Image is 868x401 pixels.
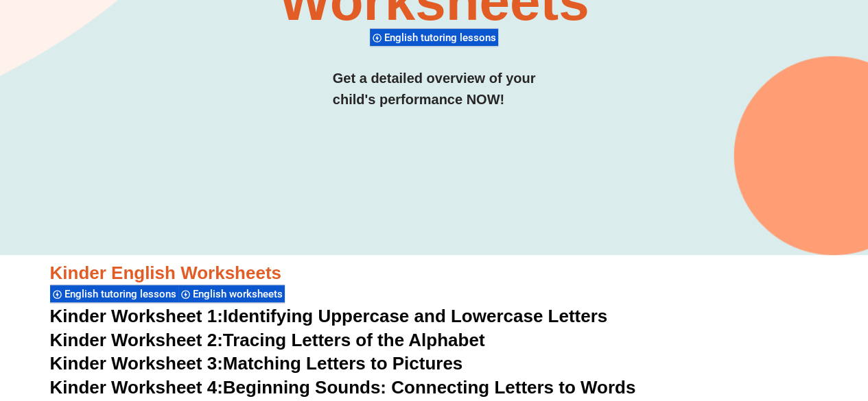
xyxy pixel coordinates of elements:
span: English tutoring lessons [64,288,180,300]
a: Kinder Worksheet 3:Matching Letters to Pictures [50,353,463,374]
div: English tutoring lessons [370,28,498,47]
a: Kinder Worksheet 1:Identifying Uppercase and Lowercase Letters [50,306,608,326]
span: English worksheets [193,288,287,300]
h3: Kinder English Worksheets [50,262,819,285]
span: English tutoring lessons [384,32,500,44]
div: English worksheets [178,284,285,303]
span: Kinder Worksheet 4: [50,377,223,398]
span: Kinder Worksheet 2: [50,330,223,350]
a: Kinder Worksheet 2:Tracing Letters of the Alphabet [50,330,485,350]
h3: Get a detailed overview of your child's performance NOW! [333,68,536,110]
div: English tutoring lessons [50,284,178,303]
span: Kinder Worksheet 1: [50,306,223,326]
span: Kinder Worksheet 3: [50,353,223,374]
iframe: Chat Widget [640,246,868,401]
a: Kinder Worksheet 4:Beginning Sounds: Connecting Letters to Words [50,377,636,398]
